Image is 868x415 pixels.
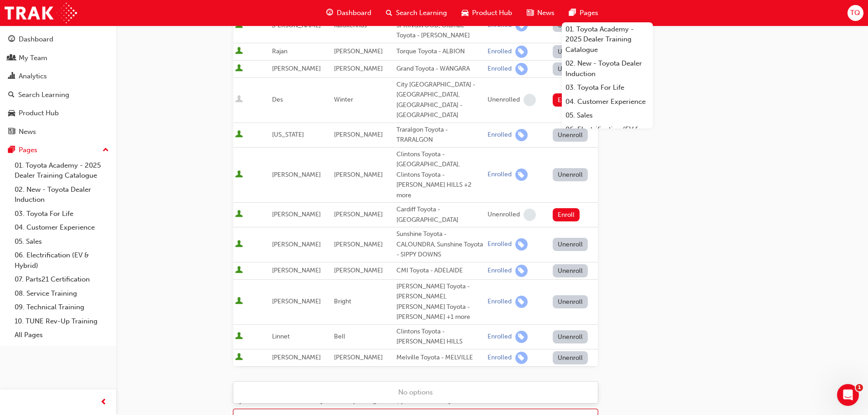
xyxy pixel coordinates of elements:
[233,396,509,405] span: If you cannot find a learner you are expecting to see, please contact your administrator.
[524,209,536,221] span: learningRecordVerb_NONE-icon
[4,87,113,103] a: Search Learning
[334,171,383,179] span: [PERSON_NAME]
[235,130,243,139] span: User is active
[235,95,243,104] span: User is inactive
[8,128,15,136] span: news-icon
[515,265,528,277] span: learningRecordVerb_ENROLL-icon
[396,205,484,225] div: Cardiff Toyota - [GEOGRAPHIC_DATA]
[235,353,243,362] span: User is active
[272,21,321,29] span: [PERSON_NAME]
[8,72,15,81] span: chart-icon
[11,235,113,249] a: 05. Sales
[19,34,53,45] div: Dashboard
[488,333,512,341] div: Enrolled
[337,8,371,18] span: Dashboard
[319,4,379,22] a: guage-iconDashboard
[562,108,653,123] a: 05. Sales
[4,123,113,140] a: News
[580,8,598,18] span: Pages
[19,71,47,82] div: Analytics
[488,65,512,73] div: Enrolled
[235,170,243,179] span: User is active
[11,272,113,287] a: 07. Parts21 Certification
[379,4,454,22] a: search-iconSearch Learning
[396,80,484,121] div: City [GEOGRAPHIC_DATA] - [GEOGRAPHIC_DATA], [GEOGRAPHIC_DATA] - [GEOGRAPHIC_DATA]
[488,47,512,56] div: Enrolled
[19,145,37,155] div: Pages
[553,264,588,277] button: Unenroll
[235,266,243,275] span: User is active
[396,327,484,347] div: Clintons Toyota - [PERSON_NAME] HILLS
[396,8,447,18] span: Search Learning
[11,248,113,272] a: 06. Electrification (EV & Hybrid)
[272,354,321,361] span: [PERSON_NAME]
[334,21,367,29] span: Kalokerinos
[396,353,484,363] div: Melville Toyota - MELVILLE
[553,62,588,76] button: Unenroll
[4,31,113,48] a: Dashboard
[334,266,383,274] span: [PERSON_NAME]
[569,7,576,19] span: pages-icon
[19,127,36,137] div: News
[18,90,69,100] div: Search Learning
[850,8,860,18] span: TQ
[488,96,520,104] div: Unenrolled
[235,21,243,30] span: User is active
[562,95,653,109] a: 04. Customer Experience
[519,4,562,22] a: news-iconNews
[515,331,528,343] span: learningRecordVerb_ENROLL-icon
[396,229,484,260] div: Sunshine Toyota - CALOUNDRA, Sunshine Toyota - SIPPY DOWNS
[11,207,113,221] a: 03. Toyota For Life
[553,128,588,142] button: Unenroll
[272,65,321,72] span: [PERSON_NAME]
[396,266,484,276] div: CMI Toyota - ADELAIDE
[235,47,243,56] span: User is active
[8,146,15,154] span: pages-icon
[856,384,863,391] span: 1
[272,266,321,274] span: [PERSON_NAME]
[8,91,15,99] span: search-icon
[334,297,351,305] span: Bright
[462,7,468,19] span: car-icon
[4,29,113,142] button: DashboardMy TeamAnalyticsSearch LearningProduct HubNews
[100,397,107,408] span: prev-icon
[235,210,243,219] span: User is active
[488,240,512,249] div: Enrolled
[11,300,113,314] a: 09. Technical Training
[515,46,528,58] span: learningRecordVerb_ENROLL-icon
[488,170,512,179] div: Enrolled
[334,354,383,361] span: [PERSON_NAME]
[233,384,598,401] div: No options
[396,149,484,201] div: Clintons Toyota - [GEOGRAPHIC_DATA], Clintons Toyota - [PERSON_NAME] HILLS +2 more
[235,297,243,306] span: User is active
[837,384,859,406] iframe: Intercom live chat
[11,328,113,342] a: All Pages
[334,47,383,55] span: [PERSON_NAME]
[472,8,512,18] span: Product Hub
[4,142,113,159] button: Pages
[334,241,383,248] span: [PERSON_NAME]
[515,352,528,364] span: learningRecordVerb_ENROLL-icon
[8,36,15,44] span: guage-icon
[272,297,321,305] span: [PERSON_NAME]
[4,50,113,67] a: My Team
[19,108,59,118] div: Product Hub
[553,168,588,181] button: Unenroll
[396,125,484,145] div: Traralgon Toyota - TRARALGON
[396,282,484,323] div: [PERSON_NAME] Toyota - [PERSON_NAME], [PERSON_NAME] Toyota - [PERSON_NAME] +1 more
[396,64,484,74] div: Grand Toyota - WANGARA
[488,131,512,139] div: Enrolled
[524,94,536,106] span: learningRecordVerb_NONE-icon
[103,144,109,156] span: up-icon
[562,81,653,95] a: 03. Toyota For Life
[396,46,484,57] div: Torque Toyota - ALBION
[235,240,243,249] span: User is active
[562,22,653,57] a: 01. Toyota Academy - 2025 Dealer Training Catalogue
[562,56,653,81] a: 02. New - Toyota Dealer Induction
[11,287,113,301] a: 08. Service Training
[553,45,588,58] button: Unenroll
[334,131,383,138] span: [PERSON_NAME]
[553,208,580,221] button: Enroll
[553,238,588,251] button: Unenroll
[454,4,519,22] a: car-iconProduct Hub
